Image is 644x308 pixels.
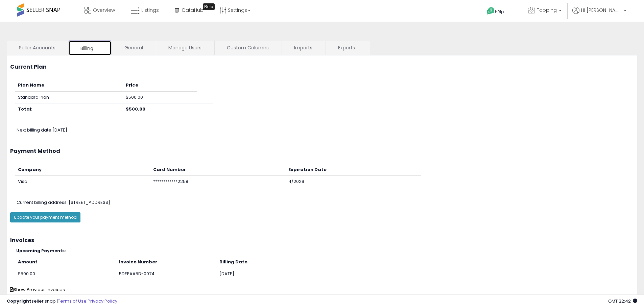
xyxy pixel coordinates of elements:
[15,176,150,188] td: Visa
[93,7,115,14] span: Overview
[326,41,369,55] a: Exports
[123,91,197,103] td: $500.00
[156,41,214,55] a: Manage Users
[112,41,155,55] a: General
[10,237,634,243] h3: Invoices
[10,286,65,293] span: Show Previous Invoices
[15,256,116,268] th: Amount
[7,41,68,55] a: Seller Accounts
[10,64,634,70] h3: Current Plan
[15,164,150,176] th: Company
[15,79,123,91] th: Plan Name
[7,298,31,304] strong: Copyright
[18,106,32,112] b: Total:
[282,41,325,55] a: Imports
[572,7,626,22] a: Hi [PERSON_NAME]
[123,79,197,91] th: Price
[217,256,317,268] th: Billing Date
[15,91,123,103] td: Standard Plan
[286,164,421,176] th: Expiration Date
[537,7,557,14] span: Tapping
[608,298,637,304] span: 2025-09-10 22:42 GMT
[141,7,159,14] span: Listings
[215,41,281,55] a: Custom Columns
[17,199,68,206] span: Current billing address:
[286,176,421,188] td: 4/2029
[58,298,87,304] a: Terms of Use
[495,9,504,15] span: Help
[217,268,317,280] td: [DATE]
[486,7,495,15] i: Get Help
[88,298,117,304] a: Privacy Policy
[581,7,622,14] span: Hi [PERSON_NAME]
[10,148,634,154] h3: Payment Method
[16,248,634,253] h5: Upcoming Payments:
[126,106,145,112] b: $500.00
[10,212,80,222] button: Update your payment method
[182,7,204,14] span: DataHub
[15,268,116,280] td: $500.00
[116,256,217,268] th: Invoice Number
[116,268,217,280] td: 5DEEAA5D-0074
[150,164,286,176] th: Card Number
[7,298,117,305] div: seller snap | |
[481,2,517,22] a: Help
[68,41,112,55] a: Billing
[203,3,215,10] div: Tooltip anchor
